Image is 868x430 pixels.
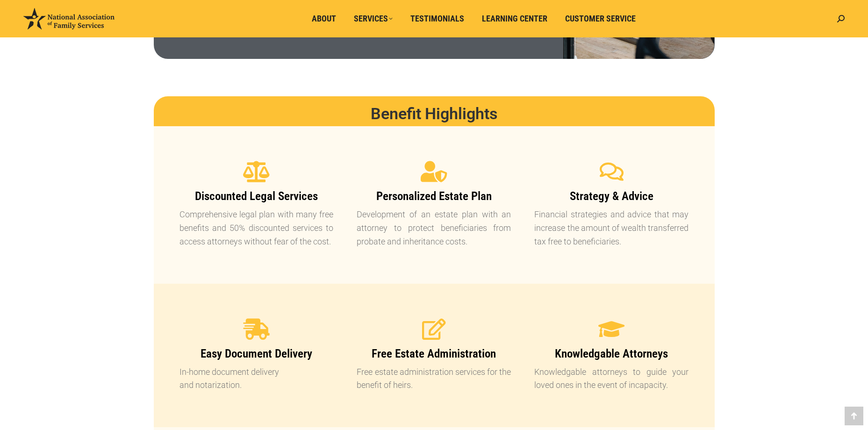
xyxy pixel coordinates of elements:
[357,365,511,393] p: Free estate administration services for the benefit of heirs.
[404,10,471,28] a: Testimonials
[482,14,547,24] span: Learning Center
[410,14,464,24] span: Testimonials
[372,347,496,360] span: Free Estate Administration
[559,10,642,28] a: Customer Service
[555,347,668,360] span: Knowledgable Attorneys
[195,189,318,203] span: Discounted Legal Services
[179,365,334,393] p: In-home document delivery and notarization.
[376,189,492,203] span: Personalized Estate Plan
[534,208,689,248] p: Financial strategies and advice that may increase the amount of wealth transferred tax free to be...
[172,106,696,122] h2: Benefit Highlights
[179,208,334,248] p: Comprehensive legal plan with many free benefits and 50% discounted services to access attorneys ...
[312,14,336,24] span: About
[201,347,312,360] span: Easy Document Delivery
[354,14,393,24] span: Services
[305,10,343,28] a: About
[357,208,511,248] p: Development of an estate plan with an attorney to protect beneficiaries from probate and inherita...
[534,365,689,393] p: Knowledgable attorneys to guide your loved ones in the event of incapacity.
[23,8,115,29] img: National Association of Family Services
[570,189,653,203] span: Strategy & Advice
[475,10,554,28] a: Learning Center
[565,14,636,24] span: Customer Service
